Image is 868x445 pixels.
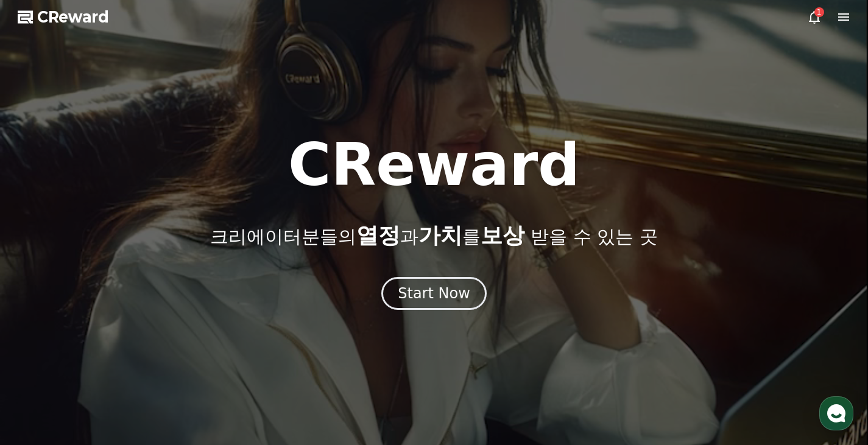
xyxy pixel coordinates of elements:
[481,223,524,248] span: 보상
[807,10,822,24] a: 1
[381,289,487,301] a: Start Now
[210,223,657,248] p: 크리에이터분들의 과 를 받을 수 있는 곳
[381,277,487,310] button: Start Now
[356,223,400,248] span: 열정
[418,223,462,248] span: 가치
[18,7,109,27] a: CReward
[398,284,470,303] div: Start Now
[288,136,580,194] h1: CReward
[37,7,109,27] span: CReward
[814,7,824,17] div: 1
